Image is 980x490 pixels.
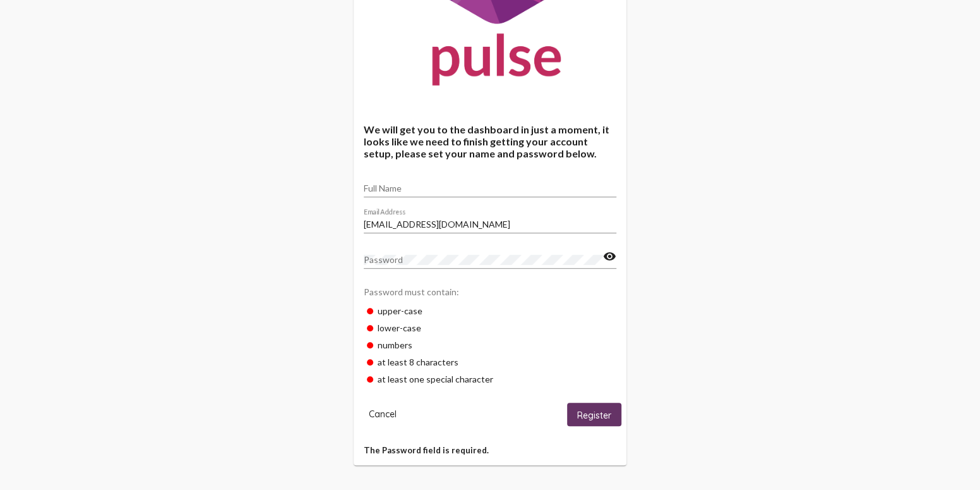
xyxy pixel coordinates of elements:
[603,249,616,264] mat-icon: visibility
[364,445,616,455] h5: The Password field is required.
[364,336,616,353] div: numbers
[364,319,616,336] div: lower-case
[364,123,616,159] h4: We will get you to the dashboard in just a moment, it looks like we need to finish getting your a...
[369,408,397,420] span: Cancel
[364,371,616,388] div: at least one special character
[567,403,621,426] button: Register
[364,353,616,371] div: at least 8 characters
[364,280,616,302] div: Password must contain:
[364,302,616,319] div: upper-case
[577,409,611,420] span: Register
[359,403,407,426] button: Cancel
